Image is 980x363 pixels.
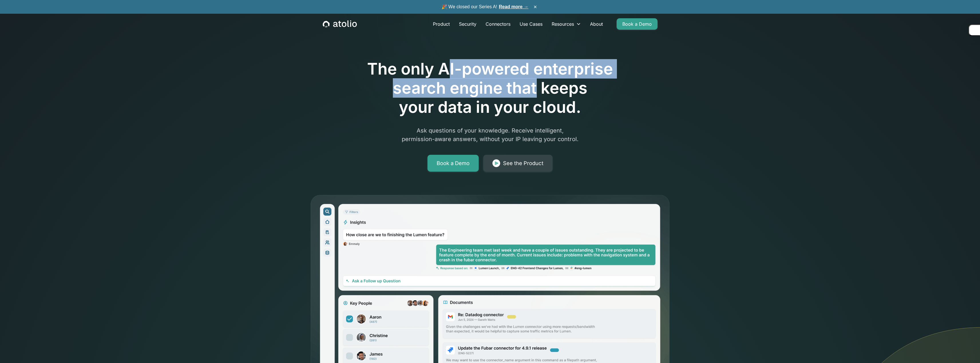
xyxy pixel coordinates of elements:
div: Resources [552,21,574,27]
div: Resources [547,18,585,30]
a: home [323,20,357,28]
a: See the Product [483,155,553,172]
iframe: profile [2,8,89,52]
a: Book a Demo [427,155,479,172]
a: Product [428,18,454,30]
div: See the Product [503,159,543,167]
button: × [532,4,539,10]
a: Connectors [481,18,515,30]
h1: The only AI-powered enterprise search engine that keeps your data in your cloud. [344,59,637,117]
span: 🎉 We closed our Series A! [442,3,528,10]
p: Ask questions of your knowledge. Receive intelligent, permission-aware answers, without your IP l... [380,126,600,143]
a: Read more → [499,4,528,9]
a: Use Cases [515,18,547,30]
a: About [585,18,607,30]
a: Book a Demo [617,18,658,30]
a: Security [454,18,481,30]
